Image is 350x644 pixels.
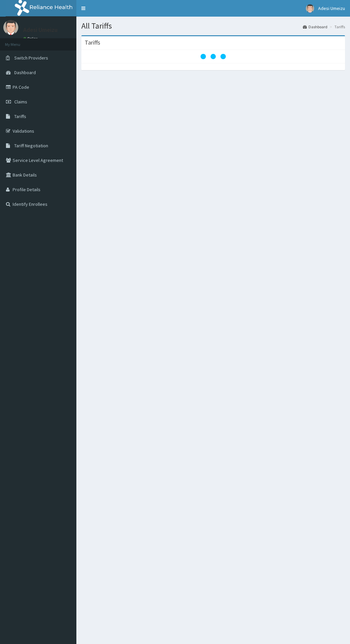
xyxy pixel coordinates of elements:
span: Tariffs [14,113,26,119]
img: User Image [306,4,314,13]
h1: All Tariffs [81,22,345,30]
a: Dashboard [303,24,327,30]
h3: Tariffs [85,40,100,46]
span: Tariff Negotiation [14,143,48,149]
p: Adesi Umeizu [23,27,57,33]
span: Switch Providers [14,55,48,61]
li: Tariffs [328,24,345,30]
span: Claims [14,99,27,105]
img: User Image [3,20,18,35]
span: Dashboard [14,69,36,75]
span: Adesi Umeizu [318,5,345,11]
svg: audio-loading [200,43,226,70]
a: Online [23,36,39,41]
